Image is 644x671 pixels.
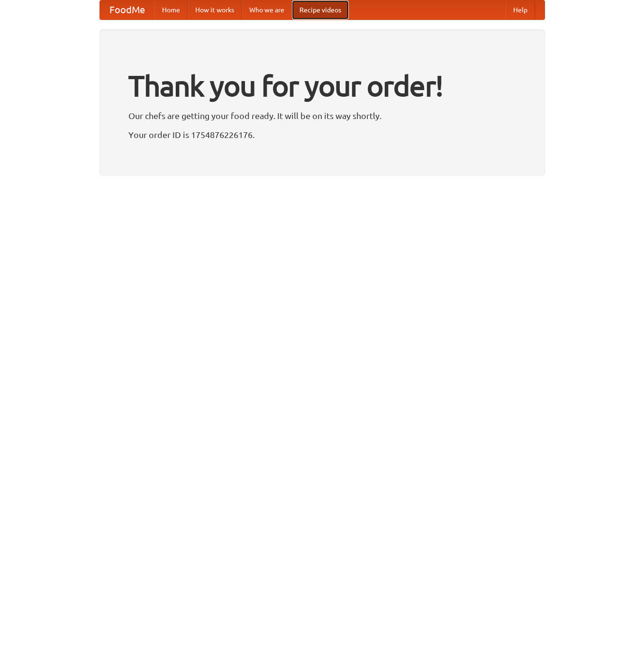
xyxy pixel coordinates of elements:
[100,0,154,19] a: FoodMe
[292,0,349,19] a: Recipe videos
[242,0,292,19] a: Who we are
[128,128,516,142] p: Your order ID is 1754876226176.
[154,0,188,19] a: Home
[188,0,242,19] a: How it works
[506,0,535,19] a: Help
[128,63,516,109] h1: Thank you for your order!
[128,109,516,123] p: Our chefs are getting your food ready. It will be on its way shortly.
